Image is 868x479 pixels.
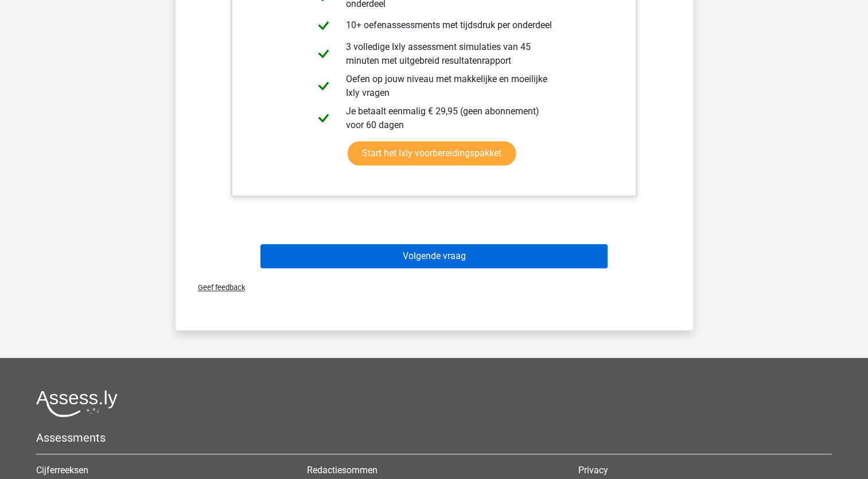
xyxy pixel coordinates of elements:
a: Redactiesommen [307,465,377,476]
img: Assessly logo [36,390,118,417]
a: Cijferreeksen [36,465,88,476]
span: Geef feedback [189,283,245,292]
h5: Assessments [36,431,832,445]
button: Volgende vraag [260,244,608,268]
a: Privacy [578,465,608,476]
a: Start het Ixly voorbereidingspakket [348,141,516,165]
